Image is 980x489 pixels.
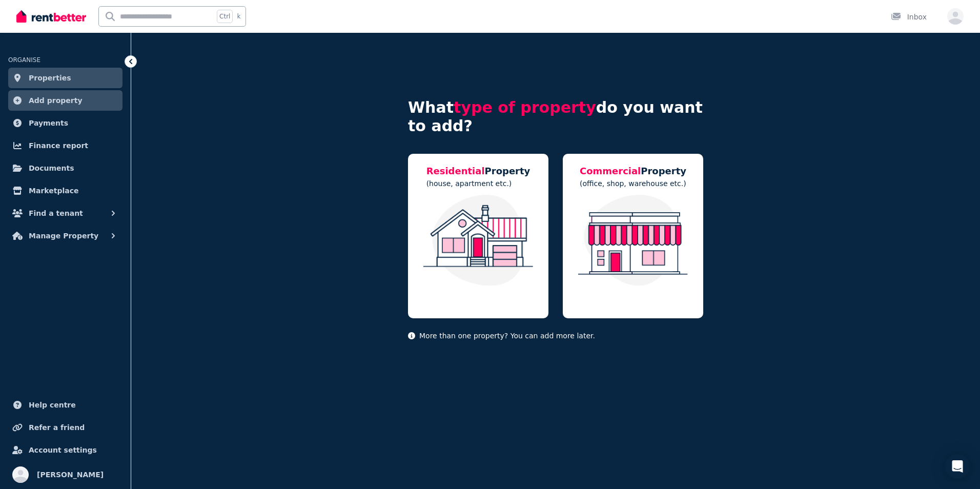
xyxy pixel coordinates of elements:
a: Finance report [8,135,122,156]
h4: What do you want to add? [408,98,703,135]
h5: Property [580,164,686,178]
img: Commercial Property [573,195,693,286]
span: Documents [29,162,74,174]
span: type of property [454,98,596,116]
span: Account settings [29,444,97,456]
button: Find a tenant [8,203,122,223]
div: Open Intercom Messenger [945,454,970,479]
span: Commercial [580,166,641,176]
a: Help centre [8,395,122,415]
a: Payments [8,113,122,133]
span: Residential [426,166,485,176]
p: (house, apartment etc.) [426,178,530,189]
span: k [237,12,240,21]
span: Ctrl [217,10,233,23]
h5: Property [426,164,530,178]
a: Add property [8,90,122,111]
button: Manage Property [8,226,122,246]
a: Documents [8,158,122,178]
a: Marketplace [8,180,122,201]
img: Residential Property [418,195,538,286]
span: Payments [29,117,68,129]
a: Properties [8,68,122,88]
span: Manage Property [29,230,98,242]
a: Account settings [8,440,122,460]
span: Add property [29,94,83,107]
img: RentBetter [16,9,86,24]
span: ORGANISE [8,56,40,64]
span: Refer a friend [29,421,85,434]
span: Marketplace [29,185,78,197]
a: Refer a friend [8,417,122,438]
p: (office, shop, warehouse etc.) [580,178,686,189]
p: More than one property? You can add more later. [408,331,703,341]
span: Find a tenant [29,207,83,219]
span: [PERSON_NAME] [37,468,104,481]
span: Properties [29,72,71,84]
span: Help centre [29,399,76,411]
span: Finance report [29,139,88,152]
div: Inbox [891,12,927,22]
